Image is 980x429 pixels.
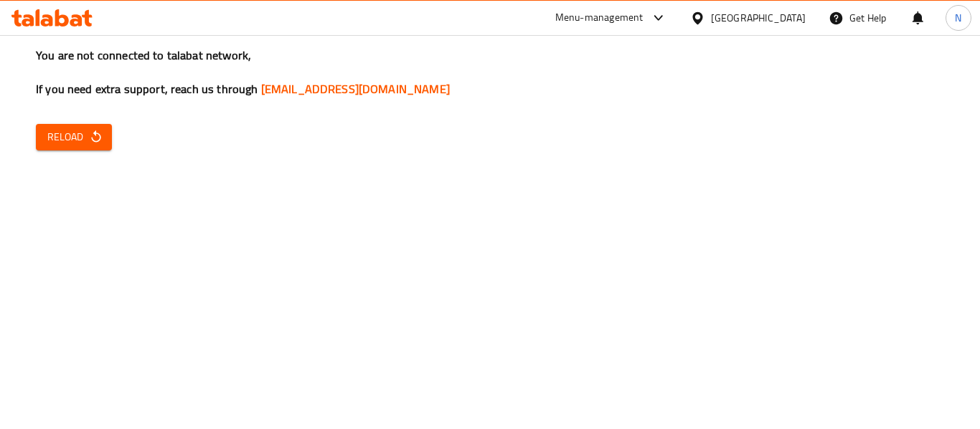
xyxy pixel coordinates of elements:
span: Reload [47,128,100,146]
button: Reload [36,124,112,150]
span: N [955,10,961,26]
h3: You are not connected to talabat network, If you need extra support, reach us through [36,47,944,97]
div: Menu-management [555,9,644,26]
div: [GEOGRAPHIC_DATA] [711,10,806,26]
a: [EMAIL_ADDRESS][DOMAIN_NAME] [261,78,450,100]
